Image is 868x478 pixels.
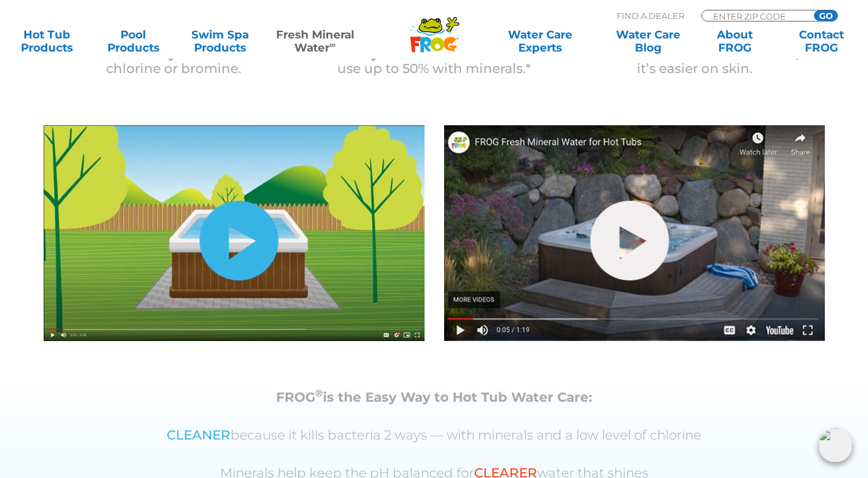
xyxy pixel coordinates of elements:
p: it’s easier on skin. [565,46,825,76]
strong: FROG is the Easy Way to Hot Tub Water Care: [276,389,592,405]
input: GO [814,10,837,21]
sup: ∞ [329,40,335,50]
a: Hot TubProducts [13,28,80,54]
input: Zip Code Form [712,10,800,22]
img: openIcon [819,428,852,462]
a: Water CareExperts [486,28,595,54]
img: fmw-hot-tub-cover-2 [444,125,825,341]
a: Water CareBlog [615,28,682,54]
a: ContactFROG [787,28,854,54]
span: CLEANER [167,427,231,443]
p: Find A Dealer [617,10,684,22]
p: use up to 50% with minerals.* [304,46,565,76]
a: Fresh MineralWater∞ [273,28,357,54]
p: with minerals and chlorine or bromine. [44,46,304,76]
a: Swim SpaProducts [186,28,253,54]
img: fmw-hot-tub-cover-1 [44,125,425,341]
a: AboutFROG [701,28,768,54]
p: because it kills bacteria 2 ways — with minerals and a low level of chlorine [60,428,809,443]
a: PoolProducts [100,28,167,54]
sup: ® [315,387,323,399]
